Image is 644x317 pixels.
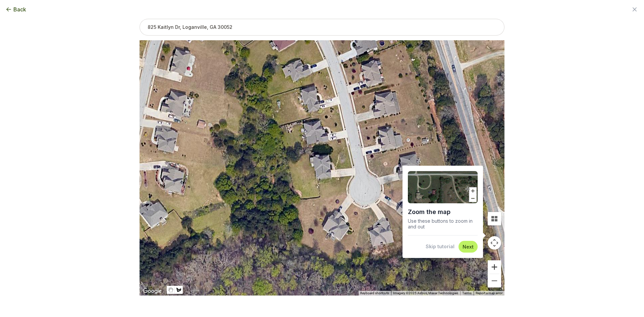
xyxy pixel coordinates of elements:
[488,260,501,274] button: Zoom in
[167,286,175,294] button: Stop drawing
[141,287,163,296] img: Google
[360,291,389,296] button: Keyboard shortcuts
[488,212,501,225] button: Tilt map
[426,243,454,250] button: Skip tutorial
[463,244,474,250] button: Next
[462,291,472,295] a: Terms (opens in new tab)
[488,274,501,287] button: Zoom out
[13,5,26,13] span: Back
[140,19,504,36] input: 825 Kaitlyn Dr, Loganville, GA 30052
[141,287,163,296] a: Open this area in Google Maps (opens a new window)
[408,206,478,218] h1: Zoom the map
[5,5,26,13] button: Back
[393,291,458,295] span: Imagery ©2025 Airbus, Maxar Technologies
[175,286,183,294] button: Draw a shape
[488,236,501,250] button: Map camera controls
[476,291,502,295] a: Report a map error
[408,171,478,203] img: Demo of zooming into a lawn area
[408,218,478,230] p: Use these buttons to zoom in and out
